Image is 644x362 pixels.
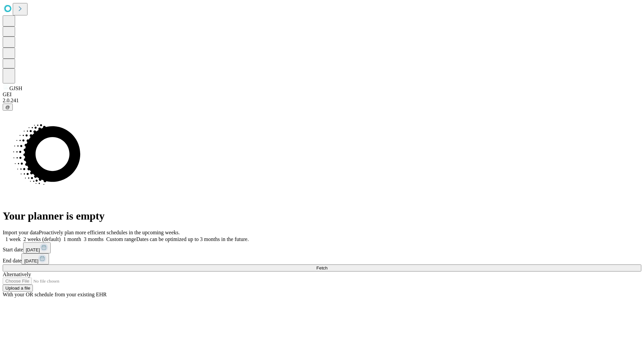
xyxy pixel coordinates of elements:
div: End date [3,253,641,264]
span: Fetch [316,265,327,270]
button: [DATE] [23,242,51,253]
span: 3 months [84,236,104,242]
span: Dates can be optimized up to 3 months in the future. [136,236,249,242]
div: GEI [3,92,641,98]
button: [DATE] [21,253,49,264]
span: Import your data [3,230,39,235]
span: [DATE] [26,247,40,252]
span: GJSH [9,85,22,91]
span: [DATE] [24,258,38,263]
span: 2 weeks (default) [23,236,61,242]
span: Custom range [106,236,136,242]
span: @ [5,105,10,110]
button: Upload a file [3,285,33,292]
span: Proactively plan more efficient schedules in the upcoming weeks. [39,230,180,235]
button: Fetch [3,264,641,271]
h1: Your planner is empty [3,210,641,222]
button: @ [3,104,13,111]
div: 2.0.241 [3,98,641,104]
span: 1 month [63,236,81,242]
span: Alternatively [3,271,31,277]
span: 1 week [5,236,21,242]
span: With your OR schedule from your existing EHR [3,292,107,297]
div: Start date [3,242,641,253]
